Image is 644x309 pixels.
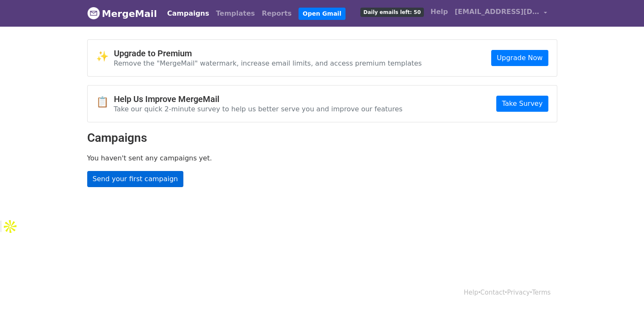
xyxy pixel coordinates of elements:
[96,50,114,63] span: ✨
[496,96,548,112] a: Take Survey
[464,289,478,296] a: Help
[451,3,550,23] a: [EMAIL_ADDRESS][DOMAIN_NAME]
[114,59,422,68] p: Remove the "MergeMail" watermark, increase email limits, and access premium templates
[87,131,557,145] h2: Campaigns
[87,7,100,19] img: MergeMail logo
[87,171,184,187] a: Send your first campaign
[360,8,423,17] span: Daily emails left: 50
[2,218,19,235] img: Apollo
[299,8,345,20] a: Open Gmail
[427,3,451,20] a: Help
[532,289,550,296] a: Terms
[164,5,213,22] a: Campaigns
[507,289,530,296] a: Privacy
[87,154,557,163] p: You haven't sent any campaigns yet.
[258,5,295,22] a: Reports
[114,105,403,113] p: Take our quick 2-minute survey to help us better serve you and improve our features
[96,96,114,108] span: 📋
[455,7,539,17] span: [EMAIL_ADDRESS][DOMAIN_NAME]
[491,50,548,66] a: Upgrade Now
[357,3,427,20] a: Daily emails left: 50
[602,268,644,309] iframe: Chat Widget
[114,94,403,104] h4: Help Us Improve MergeMail
[114,48,422,58] h4: Upgrade to Premium
[213,5,258,22] a: Templates
[480,289,505,296] a: Contact
[87,5,157,22] a: MergeMail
